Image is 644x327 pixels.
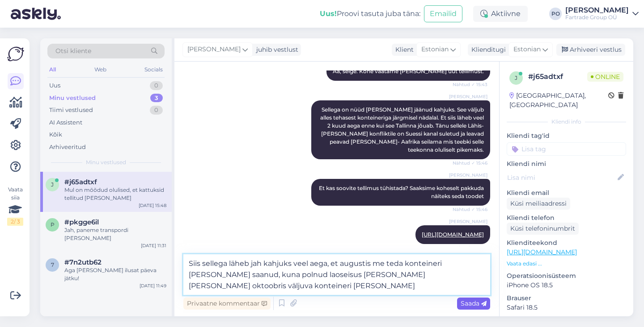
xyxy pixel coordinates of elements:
[449,218,487,225] span: [PERSON_NAME]
[507,159,626,169] p: Kliendi nimi
[333,68,484,75] span: Aa, selge. Kohe vaatame [PERSON_NAME] uut tellimust.
[7,218,23,226] div: 2 / 3
[424,5,462,22] button: Emailid
[507,223,579,235] div: Küsi telefoninumbrit
[64,266,166,282] div: Aga [PERSON_NAME] ilusat päeva jätku!
[140,282,166,289] div: [DATE] 11:49
[453,81,487,88] span: Nähtud ✓ 15:43
[64,218,99,226] span: #pkgge6il
[49,130,62,139] div: Kõik
[183,298,271,310] div: Privaatne kommentaar
[587,72,623,82] span: Online
[507,281,626,290] p: iPhone OS 18.5
[187,45,241,54] span: [PERSON_NAME]
[51,261,54,268] span: 7
[565,14,629,21] div: Fartrade Group OÜ
[507,271,626,281] p: Operatsioonisüsteem
[507,118,626,126] div: Kliendi info
[513,45,541,54] span: Estonian
[55,46,91,56] span: Otsi kliente
[319,185,485,199] span: Et kas soovite tellimus tühistada? Saaksime koheselt pakkuda näiteks seda toodet
[565,7,629,14] div: [PERSON_NAME]
[47,64,58,75] div: All
[515,75,517,81] span: j
[64,178,97,186] span: #j65adtxf
[320,9,337,18] b: Uus!
[141,242,166,249] div: [DATE] 11:31
[253,45,298,54] div: juhib vestlust
[51,181,54,188] span: j
[507,213,626,223] p: Kliendi telefon
[507,188,626,198] p: Kliendi email
[49,81,60,90] div: Uus
[507,173,616,182] input: Lisa nimi
[509,91,608,110] div: [GEOGRAPHIC_DATA], [GEOGRAPHIC_DATA]
[421,45,449,54] span: Estonian
[507,303,626,312] p: Safari 18.5
[51,221,55,228] span: p
[565,7,639,21] a: [PERSON_NAME]Fartrade Group OÜ
[93,64,108,75] div: Web
[549,8,562,20] div: PO
[86,158,126,166] span: Minu vestlused
[49,118,82,127] div: AI Assistent
[422,231,484,238] a: [URL][DOMAIN_NAME]
[528,71,587,82] div: # j65adtxf
[461,299,487,307] span: Saada
[64,186,166,202] div: Mul on mõõdud olulised, et kattuksid tellitud [PERSON_NAME]
[507,131,626,141] p: Kliendi tag'id
[320,106,485,153] span: Sellega on nüüd [PERSON_NAME] jäänud kahjuks. See väljub alles tehasest konteineriga järgmisel nä...
[150,106,163,115] div: 0
[453,206,487,213] span: Nähtud ✓ 15:46
[320,8,420,19] div: Proovi tasuta juba täna:
[507,198,570,210] div: Küsi meiliaadressi
[449,172,487,178] span: [PERSON_NAME]
[150,81,163,90] div: 0
[64,258,102,266] span: #7n2utb62
[507,294,626,303] p: Brauser
[392,45,414,54] div: Klient
[64,226,166,242] div: Jah, paneme transpordi [PERSON_NAME]
[507,260,626,268] p: Vaata edasi ...
[453,244,487,251] span: Nähtud ✓ 15:46
[468,45,506,54] div: Klienditugi
[139,202,166,209] div: [DATE] 15:48
[453,160,487,166] span: Nähtud ✓ 15:46
[449,93,487,100] span: [PERSON_NAME]
[143,64,165,75] div: Socials
[49,143,86,152] div: Arhiveeritud
[49,106,93,115] div: Tiimi vestlused
[7,186,23,226] div: Vaata siia
[7,46,24,62] img: Askly Logo
[49,94,96,103] div: Minu vestlused
[507,238,626,248] p: Klienditeekond
[556,44,625,56] div: Arhiveeri vestlus
[183,254,490,295] textarea: Siis sellega läheb jah kahjuks veel aega, et augustis me teda konteineri [PERSON_NAME] saanud, ku...
[473,6,528,22] div: Aktiivne
[150,94,163,103] div: 3
[507,142,626,156] input: Lisa tag
[507,248,577,256] a: [URL][DOMAIN_NAME]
